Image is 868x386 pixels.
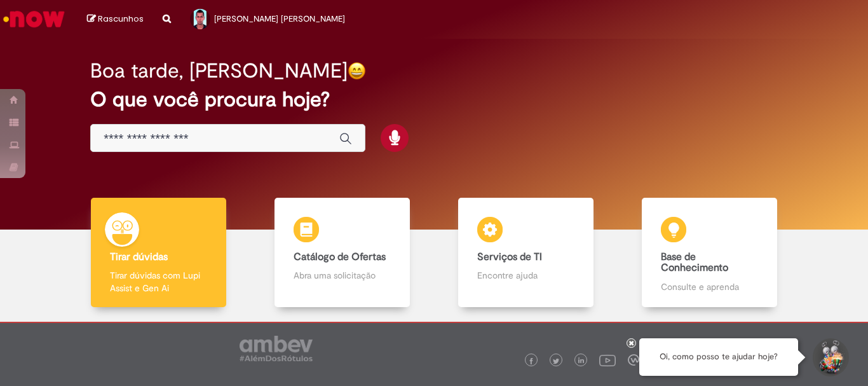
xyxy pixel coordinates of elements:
p: Tirar dúvidas com Lupi Assist e Gen Ai [110,269,207,294]
img: logo_footer_youtube.png [599,352,616,368]
b: Serviços de TI [477,251,542,263]
img: logo_footer_ambev_rotulo_gray.png [240,336,313,361]
a: Tirar dúvidas Tirar dúvidas com Lupi Assist e Gen Ai [67,198,250,308]
img: logo_footer_facebook.png [528,358,534,364]
a: Rascunhos [87,13,144,25]
a: Serviços de TI Encontre ajuda [434,198,618,308]
span: [PERSON_NAME] [PERSON_NAME] [214,13,345,24]
p: Consulte e aprenda [661,280,757,293]
img: happy-face.png [348,62,366,80]
a: Catálogo de Ofertas Abra uma solicitação [250,198,434,308]
b: Catálogo de Ofertas [294,251,386,263]
a: Base de Conhecimento Consulte e aprenda [618,198,801,308]
img: logo_footer_twitter.png [553,358,559,364]
button: Iniciar Conversa de Suporte [811,338,849,376]
h2: O que você procura hoje? [90,88,778,111]
h2: Boa tarde, [PERSON_NAME] [90,60,348,82]
img: logo_footer_linkedin.png [578,357,585,365]
img: ServiceNow [1,6,67,32]
p: Abra uma solicitação [294,269,390,282]
img: logo_footer_workplace.png [628,354,639,366]
p: Encontre ajuda [477,269,574,282]
span: Rascunhos [98,13,144,25]
b: Base de Conhecimento [661,251,728,275]
b: Tirar dúvidas [110,251,168,263]
div: Oi, como posso te ajudar hoje? [639,338,798,376]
